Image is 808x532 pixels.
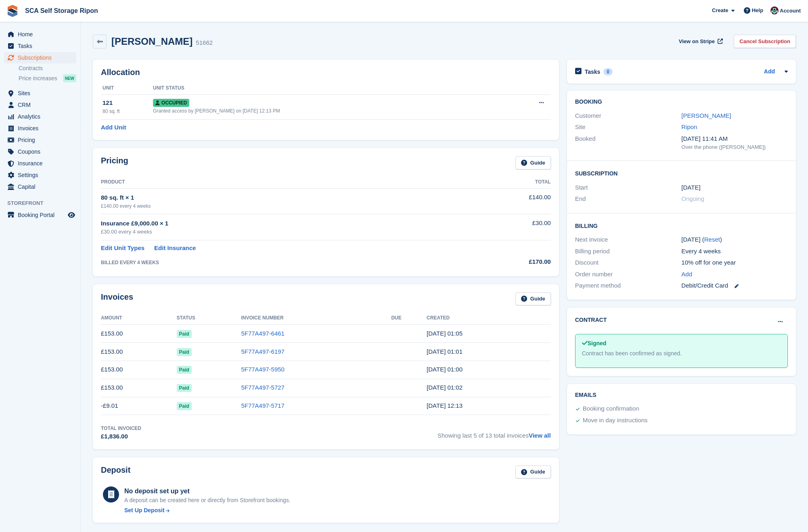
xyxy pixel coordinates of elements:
[124,486,291,496] div: No deposit set up yet
[101,156,128,169] h2: Pricing
[427,402,463,409] time: 2025-04-23 11:13:32 UTC
[6,5,19,17] img: stora-icon-8386f47178a22dfd0bd8f6a31ec36ba5ce8667c1dd55bd0f319d3a0aa187defe.svg
[19,65,76,72] a: Contracts
[467,188,551,214] td: £140.00
[681,183,700,192] time: 2024-09-13 00:00:00 UTC
[18,99,66,111] span: CRM
[681,195,704,202] span: Ongoing
[177,384,192,392] span: Paid
[515,292,551,306] a: Guide
[427,366,463,373] time: 2025-05-23 00:00:55 UTC
[575,258,682,267] div: Discount
[18,29,66,40] span: Home
[63,74,76,82] div: NEW
[734,35,796,48] a: Cancel Subscription
[575,194,682,204] div: End
[4,158,76,169] a: menu
[7,199,80,207] span: Storefront
[101,193,467,202] div: 80 sq. ft × 1
[4,52,76,63] a: menu
[575,183,682,192] div: Start
[18,146,66,157] span: Coupons
[4,123,76,134] a: menu
[101,244,144,253] a: Edit Unit Types
[681,143,788,151] div: Over the phone ([PERSON_NAME])
[196,38,213,48] div: 51662
[241,348,285,355] a: 5F77A497-6197
[101,228,467,236] div: £30.00 every 4 weeks
[681,123,697,130] a: Ripon
[18,52,66,63] span: Subscriptions
[752,6,763,15] span: Help
[575,134,682,151] div: Booked
[4,146,76,157] a: menu
[18,134,66,146] span: Pricing
[4,134,76,146] a: menu
[575,235,682,244] div: Next invoice
[101,202,467,210] div: £140.00 every 4 weeks
[764,67,775,77] a: Add
[681,281,788,290] div: Debit/Credit Card
[101,123,126,132] a: Add Unit
[101,361,177,379] td: £153.00
[101,379,177,397] td: £153.00
[177,312,241,325] th: Status
[676,35,724,48] a: View on Stripe
[101,397,177,415] td: -£9.01
[18,158,66,169] span: Insurance
[19,74,76,83] a: Price increases NEW
[101,176,467,189] th: Product
[22,4,101,17] a: SCA Self Storage Ripon
[153,107,504,115] div: Granted access by [PERSON_NAME] on [DATE] 12:13 PM
[241,384,285,391] a: 5F77A497-5727
[575,221,788,229] h2: Billing
[4,88,76,99] a: menu
[679,38,715,46] span: View on Stripe
[4,29,76,40] a: menu
[101,343,177,361] td: £153.00
[103,98,153,108] div: 121
[585,68,601,75] h2: Tasks
[101,465,130,479] h2: Deposit
[18,209,66,221] span: Booking Portal
[575,392,788,398] h2: Emails
[18,40,66,52] span: Tasks
[124,506,291,515] a: Set Up Deposit
[704,236,720,243] a: Reset
[67,210,76,220] a: Preview store
[19,75,57,82] span: Price increases
[582,339,781,348] div: Signed
[467,176,551,189] th: Total
[681,235,788,244] div: [DATE] ( )
[712,6,728,15] span: Create
[575,316,607,324] h2: Contract
[101,432,141,441] div: £1,836.00
[391,312,427,325] th: Due
[681,134,788,144] div: [DATE] 11:41 AM
[467,257,551,267] div: £170.00
[681,247,788,256] div: Every 4 weeks
[4,181,76,192] a: menu
[153,82,504,95] th: Unit Status
[575,123,682,132] div: Site
[770,6,779,15] img: Sam Chapman
[427,384,463,391] time: 2025-04-25 00:02:30 UTC
[101,68,551,77] h2: Allocation
[4,111,76,122] a: menu
[575,169,788,177] h2: Subscription
[515,156,551,169] a: Guide
[4,209,76,221] a: menu
[4,99,76,111] a: menu
[467,214,551,240] td: £30.00
[780,7,801,15] span: Account
[124,506,165,515] div: Set Up Deposit
[427,312,551,325] th: Created
[111,36,193,47] h2: [PERSON_NAME]
[153,99,189,107] span: Occupied
[4,40,76,52] a: menu
[101,259,467,266] div: BILLED EVERY 4 WEEKS
[427,348,463,355] time: 2025-06-20 00:01:11 UTC
[18,181,66,192] span: Capital
[241,312,391,325] th: Invoice Number
[177,402,192,410] span: Paid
